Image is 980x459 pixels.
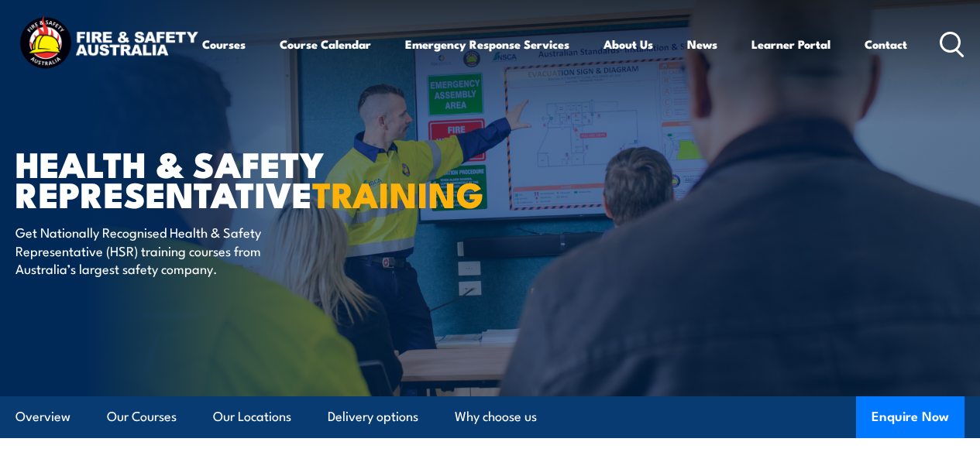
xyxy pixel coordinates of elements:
[15,223,298,277] p: Get Nationally Recognised Health & Safety Representative (HSR) training courses from Australia’s ...
[15,148,398,208] h1: Health & Safety Representative
[328,396,418,437] a: Delivery options
[405,26,569,63] a: Emergency Response Services
[15,396,70,437] a: Overview
[687,26,717,63] a: News
[202,26,246,63] a: Courses
[107,396,177,437] a: Our Courses
[455,396,537,437] a: Why choose us
[213,396,291,437] a: Our Locations
[751,26,830,63] a: Learner Portal
[312,166,484,220] strong: TRAINING
[280,26,371,63] a: Course Calendar
[856,396,965,438] button: Enquire Now
[865,26,907,63] a: Contact
[603,26,653,63] a: About Us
